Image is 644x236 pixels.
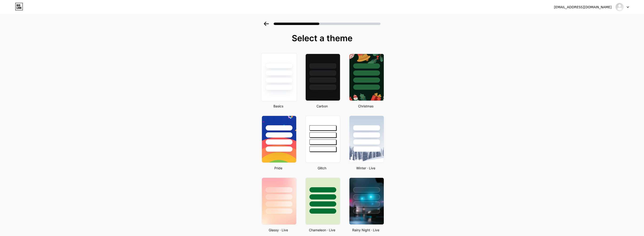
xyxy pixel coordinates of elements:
div: Select a theme [260,33,384,43]
div: Pride [260,166,296,171]
img: b8apro [615,3,624,12]
div: Carbon [304,104,340,109]
div: [EMAIL_ADDRESS][DOMAIN_NAME] [554,5,612,10]
div: Rainy Night · Live [348,228,384,232]
div: Glitch [304,166,340,171]
div: Basics [260,104,296,109]
div: Christmas [348,104,384,109]
div: Chameleon · Live [304,228,340,232]
div: Glassy · Live [260,228,296,232]
div: Winter · Live [348,166,384,171]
